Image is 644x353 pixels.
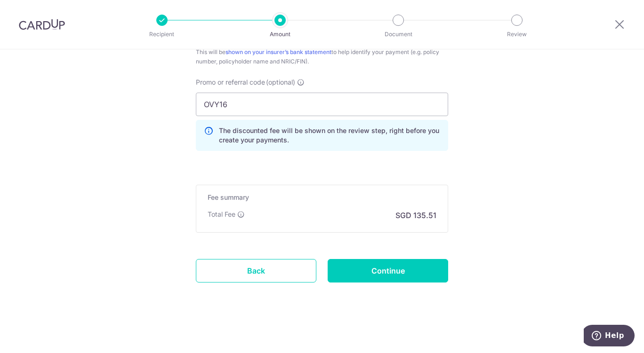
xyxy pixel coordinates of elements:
p: Document [363,30,433,39]
input: Continue [328,259,448,282]
a: shown on your insurer’s bank statement [225,48,331,55]
span: Promo or referral code [196,78,265,87]
h5: Fee summary [208,193,436,202]
iframe: Opens a widget where you can find more information [584,325,635,348]
a: Back [196,259,316,282]
p: The discounted fee will be shown on the review step, right before you create your payments. [219,126,440,145]
p: Review [482,30,552,39]
span: (optional) [266,78,295,87]
p: Amount [245,30,315,39]
p: Recipient [127,30,197,39]
p: Total Fee [208,210,235,219]
p: SGD 135.51 [395,210,436,221]
img: CardUp [19,19,65,30]
div: This will be to help identify your payment (e.g. policy number, policyholder name and NRIC/FIN). [196,47,448,66]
